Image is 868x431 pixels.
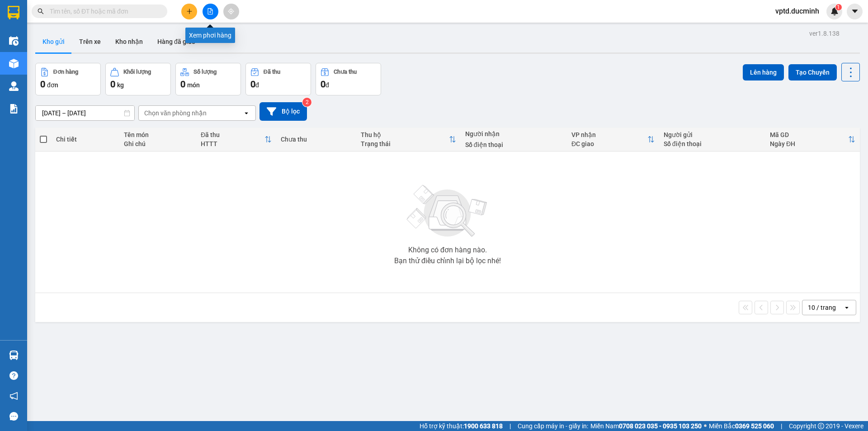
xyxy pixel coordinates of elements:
div: Người gửi [664,131,761,138]
div: ver 1.8.138 [809,28,840,38]
button: Lên hàng [743,64,784,81]
span: đ [325,81,329,89]
img: warehouse-icon [9,36,19,46]
span: copyright [818,423,824,429]
span: plus [186,8,193,14]
button: Trên xe [72,31,108,52]
button: plus [181,4,197,19]
span: 1 [837,4,840,10]
svg: open [243,109,250,117]
button: Bộ lọc [259,102,307,121]
span: Cung cấp máy in - giấy in: [518,421,588,431]
button: Chưa thu0đ [316,63,381,95]
img: warehouse-icon [9,81,19,91]
span: | [781,421,782,431]
div: Đã thu [264,69,280,75]
th: Toggle SortBy [765,128,860,152]
span: 0 [110,79,115,90]
button: Hàng đã giao [150,31,203,52]
button: Kho nhận [108,31,150,52]
div: Ghi chú [124,140,192,147]
svg: open [843,304,850,311]
div: Số điện thoại [664,140,761,147]
div: Không có đơn hàng nào. [408,246,487,254]
span: search [38,8,44,14]
input: Tìm tên, số ĐT hoặc mã đơn [50,6,156,16]
div: Đơn hàng [53,69,78,75]
span: | [509,421,511,431]
span: Hỗ trợ kỹ thuật: [420,421,503,431]
img: logo-vxr [8,6,19,19]
div: Xem phơi hàng [185,28,235,43]
span: message [9,412,18,421]
div: Chưa thu [281,136,352,143]
th: Toggle SortBy [356,128,461,152]
div: Trạng thái [361,140,449,147]
div: Thu hộ [361,131,449,138]
span: đ [255,81,259,89]
div: ĐC giao [571,140,647,147]
button: caret-down [847,4,863,19]
div: Mã GD [770,131,848,138]
div: Bạn thử điều chỉnh lại bộ lọc nhé! [394,257,501,265]
img: warehouse-icon [9,350,19,360]
strong: 0369 525 060 [735,422,774,430]
span: 0 [250,79,255,90]
div: 10 / trang [808,303,836,312]
div: Số lượng [193,69,217,75]
div: Chọn văn phòng nhận [144,109,207,118]
span: aim [228,8,234,14]
input: Select a date range. [36,106,134,120]
button: Kho gửi [35,31,72,52]
img: icon-new-feature [830,7,839,15]
div: Chi tiết [56,136,115,143]
div: Người nhận [465,130,562,137]
button: Tạo Chuyến [788,64,837,81]
sup: 2 [302,98,311,107]
span: 0 [321,79,325,90]
span: ⚪️ [704,424,707,428]
sup: 1 [835,4,842,10]
span: Miền Nam [590,421,702,431]
div: Đã thu [201,131,264,138]
span: Miền Bắc [709,421,774,431]
div: VP nhận [571,131,647,138]
th: Toggle SortBy [196,128,276,152]
img: warehouse-icon [9,59,19,68]
img: svg+xml;base64,PHN2ZyBjbGFzcz0ibGlzdC1wbHVnX19zdmciIHhtbG5zPSJodHRwOi8vd3d3LnczLm9yZy8yMDAwL3N2Zy... [402,180,493,243]
button: file-add [203,4,218,19]
span: đơn [47,81,58,89]
span: món [187,81,200,89]
span: question-circle [9,371,18,380]
span: file-add [207,8,213,14]
strong: 1900 633 818 [464,422,503,430]
strong: 0708 023 035 - 0935 103 250 [619,422,702,430]
span: vptd.ducminh [768,5,826,17]
span: notification [9,392,18,400]
button: Khối lượng0kg [105,63,171,95]
span: caret-down [851,7,859,15]
th: Toggle SortBy [567,128,659,152]
div: Tên món [124,131,192,138]
span: 0 [180,79,185,90]
button: Đã thu0đ [245,63,311,95]
img: solution-icon [9,104,19,114]
div: HTTT [201,140,264,147]
div: Chưa thu [334,69,357,75]
button: Đơn hàng0đơn [35,63,101,95]
div: Khối lượng [123,69,151,75]
div: Ngày ĐH [770,140,848,147]
button: Số lượng0món [175,63,241,95]
div: Số điện thoại [465,141,562,148]
span: kg [117,81,124,89]
span: 0 [40,79,45,90]
button: aim [223,4,239,19]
